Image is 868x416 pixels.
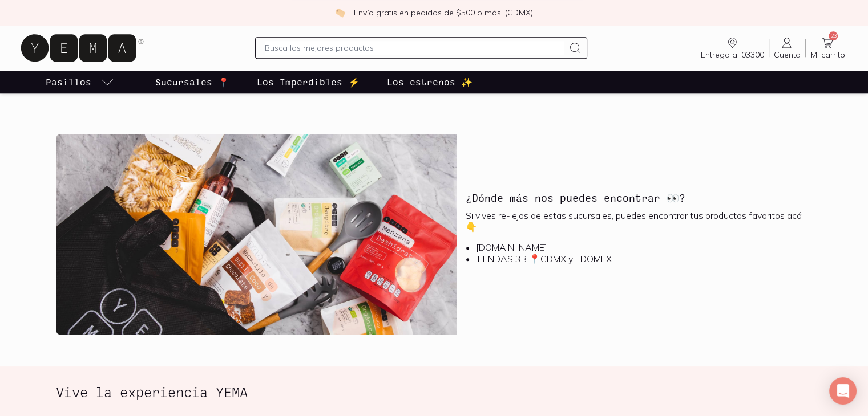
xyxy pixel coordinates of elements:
[829,31,838,40] span: 23
[153,71,232,93] a: Sucursales 📍
[46,75,91,89] p: Pasillos
[696,36,769,60] a: Entrega a: 03300
[335,7,345,18] img: check
[255,71,362,93] a: Los Imperdibles ⚡️
[352,7,533,18] p: ¡Envío gratis en pedidos de $500 o más! (CDMX)
[466,210,803,233] p: Si vives re-lejos de estas sucursales, puedes encontrar tus productos favoritos acá 👇:
[387,75,473,89] p: Los estrenos ✨
[466,190,685,205] h3: ¿Dónde más nos puedes encontrar 👀?
[43,71,116,93] a: pasillo-todos-link
[774,50,801,60] span: Cuenta
[829,377,857,405] div: Open Intercom Messenger
[265,41,564,55] input: Busca los mejores productos
[56,134,457,335] img: ¿Dónde más nos puedes encontrar 👀?
[806,36,850,60] a: 23Mi carrito
[385,71,475,93] a: Los estrenos ✨
[56,385,248,399] h2: Vive la experiencia YEMA
[701,50,764,60] span: Entrega a: 03300
[476,242,803,253] li: [DOMAIN_NAME]
[257,75,360,89] p: Los Imperdibles ⚡️
[155,75,229,89] p: Sucursales 📍
[810,50,845,60] span: Mi carrito
[476,253,803,264] li: TIENDAS 3B 📍CDMX y EDOMEX
[769,36,805,60] a: Cuenta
